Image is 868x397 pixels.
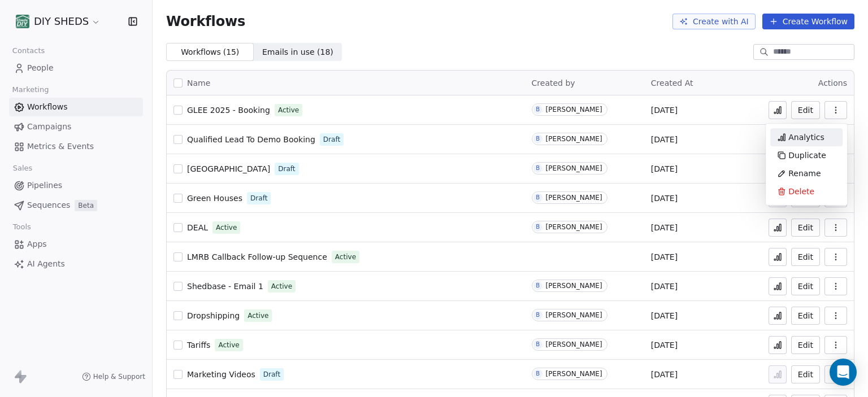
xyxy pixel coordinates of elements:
[791,248,820,266] button: Edit
[27,121,71,133] span: Campaigns
[791,219,820,237] button: Edit
[536,193,540,202] div: B
[187,194,242,203] span: Green Houses
[187,341,210,350] span: Tariffs
[187,135,315,144] span: Qualified Lead To Demo Booking
[263,369,280,379] span: Draft
[546,164,602,172] div: [PERSON_NAME]
[9,176,143,195] a: Pipelines
[788,186,814,197] span: Delete
[651,222,678,233] span: [DATE]
[187,164,270,173] span: [GEOGRAPHIC_DATA]
[271,281,292,291] span: Active
[651,78,693,88] span: Created At
[250,193,267,203] span: Draft
[546,194,602,202] div: [PERSON_NAME]
[187,251,327,263] a: LMRB Callback Follow-up Sequence
[7,81,54,98] span: Marketing
[791,336,820,354] button: Edit
[546,135,602,143] div: [PERSON_NAME]
[791,101,820,119] button: Edit
[532,78,575,88] span: Created by
[16,15,29,28] img: shedsdiy.jpg
[651,134,678,145] span: [DATE]
[546,223,602,231] div: [PERSON_NAME]
[187,163,270,174] a: [GEOGRAPHIC_DATA]
[762,14,854,29] button: Create Workflow
[278,105,299,115] span: Active
[791,365,820,383] button: Edit
[218,340,239,350] span: Active
[27,101,68,113] span: Workflows
[672,14,756,29] button: Create with AI
[9,196,143,215] a: SequencesBeta
[8,219,36,235] span: Tools
[187,222,208,233] a: DEAL
[536,164,540,173] div: B
[14,12,103,31] button: DIY SHEDS
[651,193,678,204] span: [DATE]
[788,132,824,143] span: Analytics
[536,340,540,349] div: B
[788,168,821,179] span: Rename
[788,150,826,161] span: Duplicate
[27,141,94,152] span: Metrics & Events
[536,223,540,232] div: B
[27,62,54,74] span: People
[651,104,678,116] span: [DATE]
[187,311,240,320] span: Dropshipping
[536,369,540,378] div: B
[34,14,89,29] span: DIY SHEDS
[187,134,315,145] a: Qualified Lead To Demo Booking
[9,117,143,136] a: Campaigns
[187,106,270,115] span: GLEE 2025 - Booking
[262,46,333,58] span: Emails in use ( 18 )
[830,359,857,386] div: Open Intercom Messenger
[187,282,263,291] span: Shedbase - Email 1
[651,310,678,321] span: [DATE]
[187,370,255,379] span: Marketing Videos
[546,341,602,348] div: [PERSON_NAME]
[651,163,678,174] span: [DATE]
[651,251,678,263] span: [DATE]
[791,307,820,325] a: Edit
[9,59,143,77] a: People
[27,258,65,270] span: AI Agents
[27,180,62,191] span: Pipelines
[187,252,327,261] span: LMRB Callback Follow-up Sequence
[546,106,602,114] div: [PERSON_NAME]
[27,199,70,211] span: Sequences
[75,200,97,211] span: Beta
[546,282,602,290] div: [PERSON_NAME]
[187,104,270,116] a: GLEE 2025 - Booking
[651,369,678,380] span: [DATE]
[791,277,820,295] button: Edit
[166,14,245,29] span: Workflows
[536,105,540,114] div: B
[335,252,356,262] span: Active
[187,193,242,204] a: Green Houses
[9,235,143,254] a: Apps
[323,134,340,145] span: Draft
[187,339,210,351] a: Tariffs
[9,255,143,273] a: AI Agents
[187,223,208,232] span: DEAL
[818,78,847,88] span: Actions
[187,77,210,89] span: Name
[651,281,678,292] span: [DATE]
[82,372,145,381] a: Help & Support
[546,370,602,378] div: [PERSON_NAME]
[187,369,255,380] a: Marketing Videos
[9,98,143,116] a: Workflows
[7,42,50,59] span: Contacts
[546,311,602,319] div: [PERSON_NAME]
[536,311,540,320] div: B
[8,160,37,177] span: Sales
[651,339,678,351] span: [DATE]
